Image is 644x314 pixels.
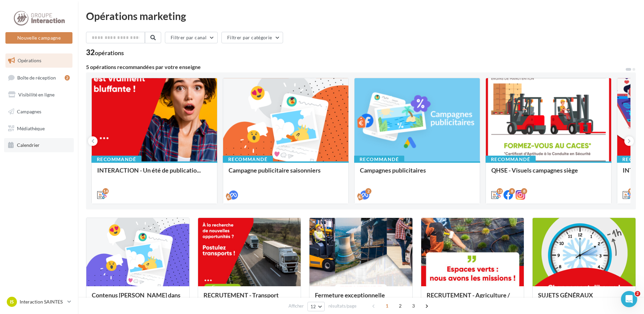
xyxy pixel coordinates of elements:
div: 14 [103,188,109,194]
span: Visibilité en ligne [18,92,55,97]
div: 5 opérations recommandées par votre enseigne [86,64,625,70]
button: 12 [307,302,325,311]
a: Calendrier [4,138,74,152]
div: Recommandé [486,156,536,163]
span: Campagnes publicitaires [360,166,426,174]
div: 2 [365,188,371,194]
div: Recommandé [354,156,404,163]
span: RECRUTEMENT - Transport [203,291,279,299]
iframe: Intercom live chat [621,291,637,307]
a: Campagnes [4,105,74,119]
span: Fermeture exceptionnelle [315,291,385,299]
span: 1 [382,300,392,311]
span: Campagne publicitaire saisonniers [229,166,321,174]
div: Recommandé [223,156,273,163]
p: Interaction SAINTES [20,298,65,305]
div: 8 [509,188,515,194]
button: Filtrer par catégorie [221,32,283,43]
div: 12 [628,188,634,194]
span: Afficher [288,303,304,309]
div: opérations [95,50,124,56]
div: 32 [86,49,124,56]
button: Nouvelle campagne [5,32,72,44]
div: 12 [497,188,503,194]
div: 8 [521,188,527,194]
span: SUJETS GÉNÉRAUX [538,291,593,299]
a: Médiathèque [4,121,74,136]
span: Campagnes [17,109,41,114]
span: Boîte de réception [17,74,56,80]
a: Visibilité en ligne [4,88,74,102]
span: INTERACTION - Un été de publicatio... [97,166,201,174]
a: Boîte de réception2 [4,70,74,85]
button: Filtrer par canal [165,32,218,43]
span: QHSE - Visuels campagnes siège [491,166,578,174]
a: Opérations [4,53,74,68]
span: 12 [310,304,316,309]
span: Médiathèque [17,125,45,131]
div: 2 [65,75,70,81]
span: résultats/page [328,303,357,309]
span: IS [10,298,14,305]
div: Opérations marketing [86,11,636,21]
span: Opérations [18,58,41,63]
span: Calendrier [17,142,40,148]
span: 2 [395,300,406,311]
span: 3 [408,300,419,311]
span: 2 [635,291,640,296]
a: IS Interaction SAINTES [5,295,72,308]
div: Recommandé [91,156,142,163]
